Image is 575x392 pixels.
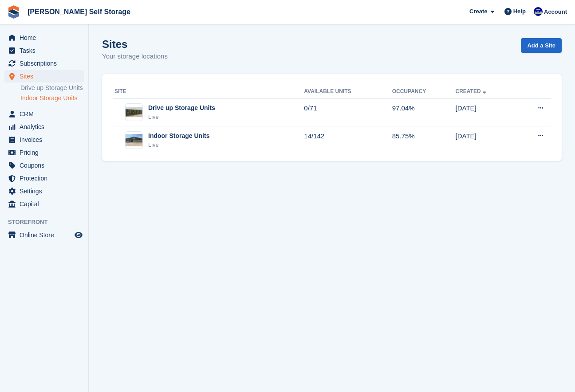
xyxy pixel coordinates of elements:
[392,126,456,154] td: 85.75%
[148,131,209,141] div: Indoor Storage Units
[20,84,84,92] a: Drive up Storage Units
[4,70,84,82] a: menu
[8,218,88,227] span: Storefront
[73,230,84,240] a: Preview store
[4,146,84,159] a: menu
[20,57,73,70] span: Subscriptions
[455,88,488,94] a: Created
[544,8,567,16] span: Account
[513,7,526,16] span: Help
[20,108,73,120] span: CRM
[20,159,73,172] span: Coupons
[4,121,84,133] a: menu
[521,38,562,53] a: Add a Site
[534,7,543,16] img: Justin Farthing
[4,108,84,120] a: menu
[304,85,392,99] th: Available Units
[4,159,84,172] a: menu
[148,103,215,113] div: Drive up Storage Units
[113,85,304,99] th: Site
[4,57,84,70] a: menu
[20,229,73,241] span: Online Store
[20,70,73,82] span: Sites
[126,107,142,117] img: Image of Drive up Storage Units site
[102,51,168,62] p: Your storage locations
[24,4,134,19] a: [PERSON_NAME] Self Storage
[20,198,73,210] span: Capital
[4,133,84,146] a: menu
[126,134,142,147] img: Image of Indoor Storage Units site
[4,44,84,57] a: menu
[304,126,392,154] td: 14/142
[20,133,73,146] span: Invoices
[148,113,215,122] div: Live
[20,172,73,184] span: Protection
[102,38,168,50] h1: Sites
[469,7,487,16] span: Create
[20,121,73,133] span: Analytics
[148,141,209,149] div: Live
[7,5,20,19] img: stora-icon-8386f47178a22dfd0bd8f6a31ec36ba5ce8667c1dd55bd0f319d3a0aa187defe.svg
[392,98,456,126] td: 97.04%
[4,172,84,184] a: menu
[4,198,84,210] a: menu
[4,185,84,197] a: menu
[20,44,73,57] span: Tasks
[20,146,73,159] span: Pricing
[4,229,84,241] a: menu
[455,126,516,154] td: [DATE]
[392,85,456,99] th: Occupancy
[20,31,73,44] span: Home
[20,185,73,197] span: Settings
[20,94,84,102] a: Indoor Storage Units
[4,31,84,44] a: menu
[304,98,392,126] td: 0/71
[455,98,516,126] td: [DATE]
